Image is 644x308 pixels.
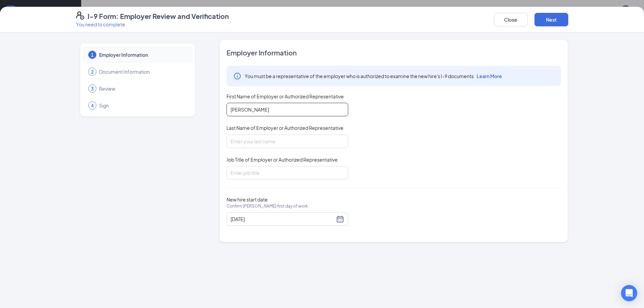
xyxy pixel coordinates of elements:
span: Last Name of Employer or Authorized Representative [226,124,343,131]
span: Review [99,85,186,92]
span: First Name of Employer or Authorized Representative [226,93,344,100]
svg: FormI9EVerifyIcon [76,11,84,20]
span: 3 [91,85,94,92]
input: Enter your last name [226,135,348,148]
span: 2 [91,68,94,75]
span: Employer Information [226,48,561,57]
input: Enter your first name [226,103,348,116]
p: You need to complete [76,21,229,28]
input: Enter job title [226,166,348,180]
button: Next [534,13,568,26]
a: Learn More [475,73,502,79]
span: Sign [99,102,186,109]
svg: Info [233,72,241,80]
span: New hire start date [226,196,308,216]
span: Job Title of Employer or Authorized Representative [226,156,338,163]
span: Confirm [PERSON_NAME] first day of work [226,203,308,210]
span: 1 [91,51,94,58]
span: Learn More [477,73,502,79]
div: Open Intercom Messenger [621,285,637,301]
span: Employer Information [99,51,186,58]
span: Document Information [99,68,186,75]
button: Close [494,13,528,26]
span: You must be a representative of the employer who is authorized to examine the new hire's I-9 docu... [245,73,502,79]
input: 08/25/2025 [231,215,335,223]
h4: I-9 Form: Employer Review and Verification [88,11,229,21]
span: 4 [91,102,94,109]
